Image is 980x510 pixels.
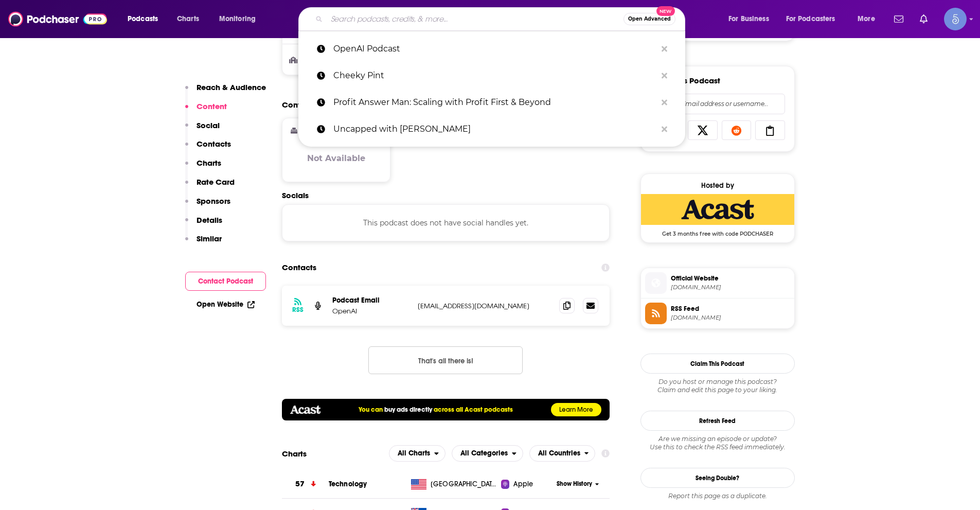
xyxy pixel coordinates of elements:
div: Hosted by [641,181,794,190]
h2: Socials [282,190,610,200]
a: Uncapped with [PERSON_NAME] [298,116,685,143]
button: open menu [721,11,782,27]
p: Sponsors [197,196,230,206]
img: acastlogo [290,406,320,414]
a: Apple [501,479,553,489]
a: Charts [170,11,205,27]
span: RSS Feed [671,304,790,313]
a: Seeing Double? [640,468,795,488]
h3: Not Available [307,153,365,163]
button: Reach & Audience [185,82,266,101]
button: open menu [120,11,171,27]
p: Charts [197,158,221,168]
h3: RSS [292,306,304,314]
span: Open Advanced [628,16,671,22]
button: Charts [185,158,221,177]
a: Show notifications dropdown [916,10,932,28]
h2: Countries [529,445,596,462]
h2: Platforms [389,445,446,462]
div: Search podcasts, credits, & more... [308,7,695,31]
img: User Profile [944,8,967,30]
a: Show notifications dropdown [890,10,907,28]
button: open menu [452,445,523,462]
p: Details [197,215,222,225]
a: Acast Deal: Get 3 months free with code PODCHASER [641,194,794,236]
span: More [858,12,875,26]
a: buy ads directly [384,406,432,414]
p: Uncapped with Jack Altman [333,116,656,143]
h3: 57 [295,478,305,490]
span: Do you host or manage this podcast? [640,378,795,386]
span: Podcasts [128,12,158,26]
div: Report this page as a duplicate. [640,492,795,500]
div: Claim and edit this page to your liking. [640,378,795,394]
span: United States [431,479,497,489]
h2: Categories [452,445,523,462]
a: [GEOGRAPHIC_DATA] [407,479,501,489]
span: Logged in as Spiral5-G1 [944,8,967,30]
span: All Countries [538,450,580,457]
p: Cheeky Pint [333,62,656,89]
a: OpenAI Podcast [298,36,685,62]
button: Details [185,215,222,234]
button: Contact Podcast [185,272,266,291]
h2: Charts [282,449,307,459]
div: This podcast does not have social handles yet. [282,204,610,241]
a: Cheeky Pint [298,62,685,89]
a: Learn More [551,403,601,416]
button: Claim This Podcast [640,354,795,374]
div: Are we missing an episode or update? Use this to check the RSS feed immediately. [640,435,795,451]
span: feeds.acast.com [671,314,790,322]
a: Share on X/Twitter [688,120,718,140]
input: Email address or username... [659,94,776,114]
p: [EMAIL_ADDRESS][DOMAIN_NAME] [418,302,551,310]
span: For Podcasters [786,12,835,26]
p: OpenAI [332,307,409,315]
p: Content [197,101,227,111]
h3: Education Level [291,57,351,63]
h5: You can across all Acast podcasts [359,406,513,414]
a: RSS Feed[DOMAIN_NAME] [645,303,790,324]
span: openai.com [671,284,790,291]
button: Refresh Feed [640,411,795,431]
img: Acast Deal: Get 3 months free with code PODCHASER [641,194,794,225]
input: Search podcasts, credits, & more... [327,11,623,27]
button: Similar [185,234,222,253]
h2: Contacts [282,258,316,277]
span: New [656,6,675,16]
button: Rate Card [185,177,235,196]
button: Social [185,120,220,139]
button: Content [185,101,227,120]
p: Rate Card [197,177,235,187]
a: Official Website[DOMAIN_NAME] [645,272,790,294]
div: Search followers [650,94,785,114]
p: Social [197,120,220,130]
a: Share on Reddit [722,120,752,140]
p: Podcast Email [332,296,409,305]
p: Profit Answer Man: Scaling with Profit First & Beyond [333,89,656,116]
button: Show profile menu [944,8,967,30]
button: open menu [850,11,888,27]
button: open menu [529,445,596,462]
button: Contacts [185,139,231,158]
button: open menu [779,11,850,27]
span: Official Website [671,274,790,283]
p: Reach & Audience [197,82,266,92]
h2: Content [282,100,602,110]
span: Show History [557,480,592,488]
span: Get 3 months free with code PODCHASER [641,225,794,237]
a: Copy Link [755,120,785,140]
span: For Business [728,12,769,26]
button: Sponsors [185,196,230,215]
a: 57 [282,470,329,498]
button: Show History [553,480,602,488]
p: Contacts [197,139,231,149]
a: Open Website [197,300,255,309]
button: Nothing here. [368,346,523,374]
p: Similar [197,234,222,243]
img: Podchaser - Follow, Share and Rate Podcasts [8,9,107,29]
span: All Categories [460,450,508,457]
a: Technology [329,480,367,488]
